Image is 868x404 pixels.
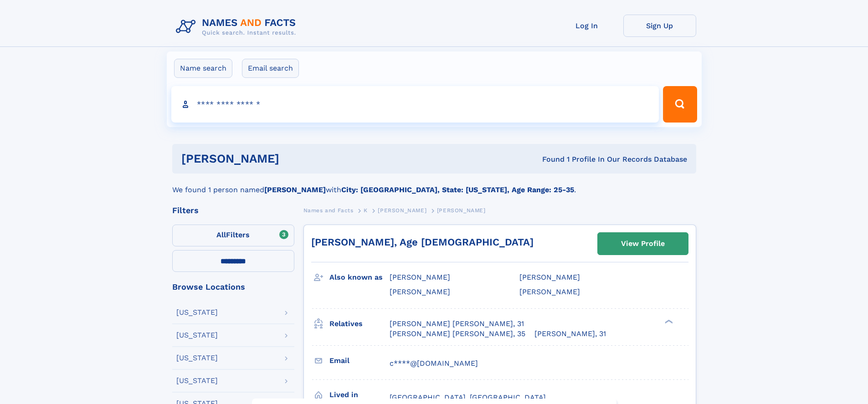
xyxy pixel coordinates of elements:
[329,353,390,368] h3: Email
[390,329,525,339] a: [PERSON_NAME] [PERSON_NAME], 35
[176,332,218,339] div: [US_STATE]
[411,154,687,164] div: Found 1 Profile In Our Records Database
[171,86,659,123] input: search input
[437,207,486,214] span: [PERSON_NAME]
[181,153,411,164] h1: [PERSON_NAME]
[390,393,546,402] span: [GEOGRAPHIC_DATA], [GEOGRAPHIC_DATA]
[390,273,450,281] span: [PERSON_NAME]
[176,354,218,362] div: [US_STATE]
[390,319,524,329] a: [PERSON_NAME] [PERSON_NAME], 31
[378,207,426,214] span: [PERSON_NAME]
[329,387,390,403] h3: Lived in
[216,230,226,239] span: All
[623,15,696,37] a: Sign Up
[663,86,697,123] button: Search Button
[264,185,326,194] b: [PERSON_NAME]
[364,205,368,216] a: K
[519,273,580,281] span: [PERSON_NAME]
[550,15,623,37] a: Log In
[172,174,696,195] div: We found 1 person named with .
[176,377,218,384] div: [US_STATE]
[172,225,294,246] label: Filters
[172,15,303,39] img: Logo Names and Facts
[341,185,574,194] b: City: [GEOGRAPHIC_DATA], State: [US_STATE], Age Range: 25-35
[174,59,232,78] label: Name search
[534,329,606,339] a: [PERSON_NAME], 31
[311,236,534,248] a: [PERSON_NAME], Age [DEMOGRAPHIC_DATA]
[303,205,354,216] a: Names and Facts
[172,206,294,215] div: Filters
[378,205,426,216] a: [PERSON_NAME]
[621,233,665,254] div: View Profile
[172,283,294,291] div: Browse Locations
[519,287,580,296] span: [PERSON_NAME]
[329,270,390,285] h3: Also known as
[598,233,688,255] a: View Profile
[390,287,450,296] span: [PERSON_NAME]
[176,309,218,316] div: [US_STATE]
[364,207,368,214] span: K
[663,318,673,324] div: ❯
[242,59,299,78] label: Email search
[329,316,390,332] h3: Relatives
